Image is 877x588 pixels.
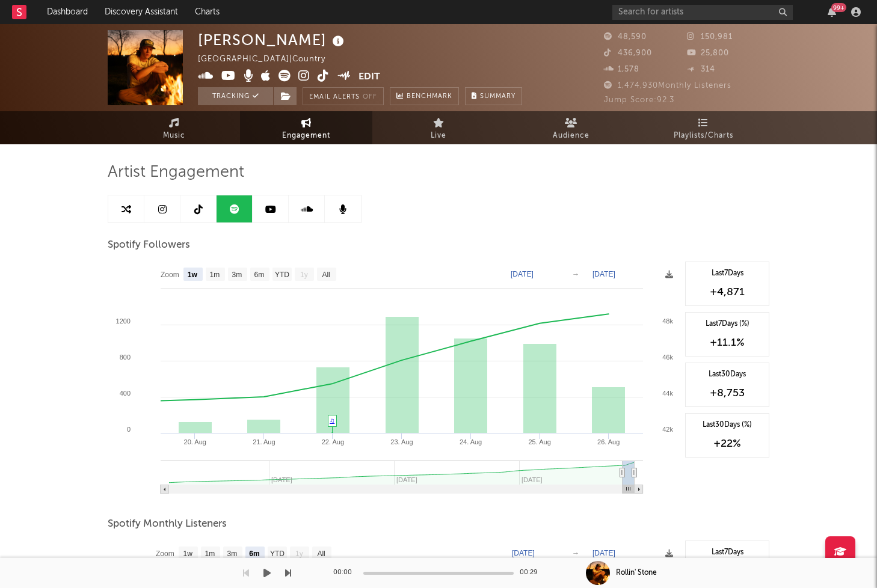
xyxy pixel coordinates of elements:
text: YTD [270,550,285,558]
text: [DATE] [592,270,615,278]
text: 3m [227,550,238,558]
text: 1y [295,550,303,558]
text: 6m [249,550,259,558]
text: → [572,549,579,557]
text: Zoom [161,271,179,279]
span: 314 [687,66,715,73]
text: 26. Aug [597,438,620,446]
div: 00:29 [520,566,544,580]
div: 00:00 [333,566,357,580]
span: Audience [553,129,589,143]
text: 1w [183,550,193,558]
span: Live [431,129,446,143]
text: 42k [662,426,673,433]
text: 1m [205,550,215,558]
text: 24. Aug [460,438,482,446]
div: Last 7 Days [692,547,763,558]
text: All [322,271,330,279]
a: Audience [505,111,637,144]
text: 400 [120,390,131,397]
text: 1w [188,271,198,279]
text: [DATE] [592,549,615,557]
div: +4,871 [692,285,763,299]
em: Off [363,94,377,100]
a: Playlists/Charts [637,111,769,144]
text: 25. Aug [528,438,550,446]
span: Spotify Followers [108,238,190,253]
text: Zoom [156,550,174,558]
text: 46k [662,354,673,361]
div: Last 7 Days (%) [692,319,763,329]
span: 48,590 [604,33,647,41]
span: Music [163,129,185,143]
div: [PERSON_NAME] [198,30,347,50]
span: 1,474,930 Monthly Listeners [604,82,731,90]
span: Engagement [282,129,330,143]
text: 1y [300,271,308,279]
button: Email AlertsOff [303,87,384,105]
a: Live [372,111,505,144]
div: Rollin' Stone [616,568,657,578]
text: 6m [254,271,265,279]
text: [DATE] [511,270,534,278]
div: +11.1 % [692,335,763,350]
span: Playlists/Charts [674,129,733,143]
text: 48k [662,317,673,325]
span: Jump Score: 92.3 [604,96,674,104]
text: 800 [120,354,131,361]
a: Engagement [240,111,372,144]
a: Benchmark [390,87,459,105]
text: 22. Aug [322,438,344,446]
button: 99+ [828,7,836,17]
span: Summary [480,93,515,100]
button: Tracking [198,87,273,105]
div: [GEOGRAPHIC_DATA] | Country [198,52,339,67]
text: 23. Aug [390,438,413,446]
div: +22 % [692,436,763,451]
span: 150,981 [687,33,733,41]
span: Benchmark [407,90,452,104]
text: 44k [662,390,673,397]
text: 1m [210,271,220,279]
text: → [572,270,579,278]
button: Edit [358,70,380,85]
span: Spotify Monthly Listeners [108,517,227,531]
a: Music [108,111,240,144]
div: 99 + [831,3,846,12]
div: Last 30 Days [692,369,763,380]
div: Last 30 Days (%) [692,420,763,430]
text: YTD [275,271,289,279]
div: +8,753 [692,386,763,400]
span: 1,578 [604,66,639,73]
a: ♫ [330,417,334,424]
text: 0 [127,426,131,433]
input: Search for artists [612,5,793,20]
span: 25,800 [687,49,729,57]
text: 20. Aug [184,438,206,446]
span: Artist Engagement [108,165,244,180]
button: Summary [465,87,522,105]
text: 3m [232,271,242,279]
text: 21. Aug [253,438,275,446]
div: Last 7 Days [692,268,763,279]
span: 436,900 [604,49,652,57]
text: 1200 [116,317,131,325]
text: [DATE] [512,549,535,557]
text: All [317,550,325,558]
